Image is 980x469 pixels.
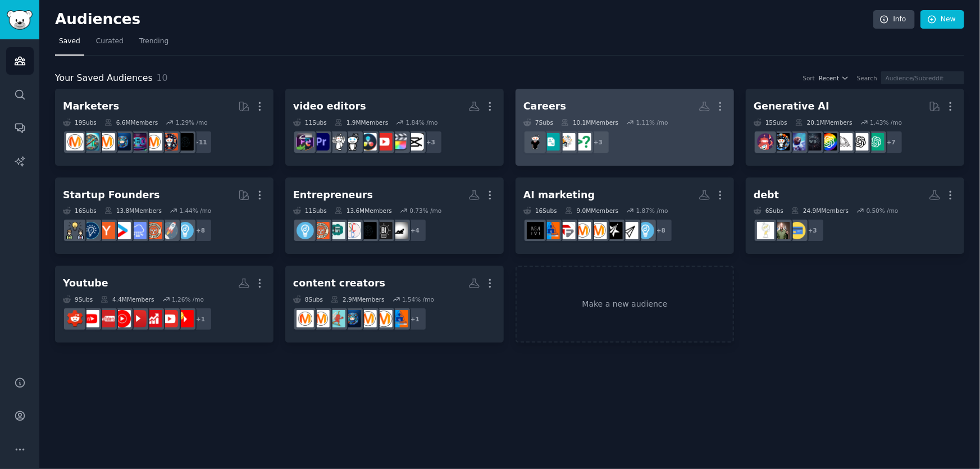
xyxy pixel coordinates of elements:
[851,133,869,151] img: OpenAI
[867,207,899,215] div: 0.50 % /mo
[870,119,902,126] div: 1.43 % /mo
[543,222,560,239] img: DigitalMarketingHack
[359,222,377,239] img: AiForSmallBusiness
[637,222,654,239] img: Entrepreneur
[145,222,162,239] img: EntrepreneurRideAlong
[293,207,327,215] div: 11 Sub s
[328,310,345,327] img: CreatorsAdvice
[98,222,115,239] img: ycombinator
[391,133,408,151] img: finalcutpro
[59,37,80,47] span: Saved
[523,207,557,215] div: 16 Sub s
[621,222,639,239] img: startups_promotion
[773,133,790,151] img: aiArt
[7,10,33,30] img: GummySearch logo
[527,133,544,151] img: careerguidance
[746,89,964,166] a: Generative AI15Subs20.1MMembers1.43% /mo+7ChatGPTOpenAImidjourneyGPT3weirddalleStableDiffusionaiA...
[586,130,610,154] div: + 3
[335,119,388,126] div: 1.9M Members
[791,207,849,215] div: 24.9M Members
[66,222,84,239] img: growmybusiness
[55,266,274,343] a: Youtube9Subs4.4MMembers1.26% /mo+1NewYouTubeChannelsYoutube_AutomationYoutubeSelfPromotionYoutube...
[285,177,504,254] a: Entrepreneurs11Subs13.6MMembers0.73% /mo+4antiworkBusiness_IdeasAiForSmallBusinessSmallBusinessCa...
[172,295,204,303] div: 1.26 % /mo
[409,207,441,215] div: 0.73 % /mo
[189,307,212,331] div: + 1
[754,119,787,126] div: 15 Sub s
[55,177,274,254] a: Startup Founders16Subs13.8MMembers1.44% /mo+8EntrepreneurstartupsEntrepreneurRideAlongSaaSstartup...
[857,74,877,82] div: Search
[375,310,393,327] img: content_marketing
[157,72,168,83] span: 10
[98,133,115,151] img: DigitalMarketing
[82,222,99,239] img: Entrepreneurship
[636,207,668,215] div: 1.87 % /mo
[561,119,618,126] div: 10.1M Members
[129,310,147,327] img: YoutubePromotionn
[129,222,147,239] img: SaaS
[523,119,553,126] div: 7 Sub s
[63,295,93,303] div: 9 Sub s
[757,133,774,151] img: dalle2
[558,222,576,239] img: MarketingTipsAndTools
[344,133,361,151] img: gopro
[285,89,504,166] a: video editors11Subs1.9MMembers1.84% /mo+3CapCutfinalcutproGetMoreViewsYTdavinciresolvegoprovideog...
[344,222,361,239] img: SmallBusinessCanada
[344,310,361,327] img: digital_marketing
[920,10,964,29] a: New
[803,74,815,82] div: Sort
[135,33,172,56] a: Trending
[66,133,84,151] img: advertising
[312,310,330,327] img: marketing
[63,99,119,113] div: Marketers
[176,310,194,327] img: NewYouTubeChannels
[101,295,154,303] div: 4.4M Members
[558,133,576,151] img: RemoteJobs
[391,222,408,239] img: antiwork
[565,207,618,215] div: 9.0M Members
[285,266,504,343] a: content creators8Subs2.9MMembers1.54% /mo+1DigitalMarketingHackcontent_marketingDigitalMarketingd...
[129,133,147,151] img: SEO
[516,89,734,166] a: Careers7Subs10.1MMembers1.11% /mo+3cscareerquestionsRemoteJobsjobscareerguidance
[746,177,964,254] a: debt6Subs24.9MMembers0.50% /mo+3CreditCardsDaveRamseyDebtAdvice
[375,222,393,239] img: Business_Ideas
[543,133,560,151] img: jobs
[82,310,99,327] img: youtubers
[867,133,885,151] img: ChatGPT
[293,276,385,290] div: content creators
[801,218,824,242] div: + 3
[139,37,168,47] span: Trending
[189,218,212,242] div: + 8
[63,119,97,126] div: 19 Sub s
[574,222,591,239] img: marketing
[335,207,392,215] div: 13.6M Members
[804,133,822,151] img: weirddalle
[161,133,178,151] img: socialmedia
[819,74,839,82] span: Recent
[145,133,162,151] img: marketing
[879,130,903,154] div: + 7
[176,119,208,126] div: 1.29 % /mo
[820,133,837,151] img: GPT3
[312,133,330,151] img: premiere
[757,222,774,239] img: DebtAdvice
[63,188,159,202] div: Startup Founders
[176,133,194,151] img: AiForSmallBusiness
[523,99,566,113] div: Careers
[788,222,806,239] img: CreditCards
[113,310,131,327] img: YoutubeMusic
[754,207,783,215] div: 6 Sub s
[359,310,377,327] img: DigitalMarketing
[161,222,178,239] img: startups
[66,310,84,327] img: PartneredYoutube
[605,222,623,239] img: SaaSMarketing
[293,119,327,126] div: 11 Sub s
[516,266,734,343] a: Make a new audience
[574,133,591,151] img: cscareerquestions
[881,71,964,84] input: Audience/Subreddit
[516,177,734,254] a: AI marketing16Subs9.0MMembers1.87% /mo+8Entrepreneurstartups_promotionSaaSMarketingadvertisingmar...
[98,310,115,327] img: NewTubers
[419,130,443,154] div: + 3
[836,133,853,151] img: midjourney
[391,310,408,327] img: DigitalMarketingHack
